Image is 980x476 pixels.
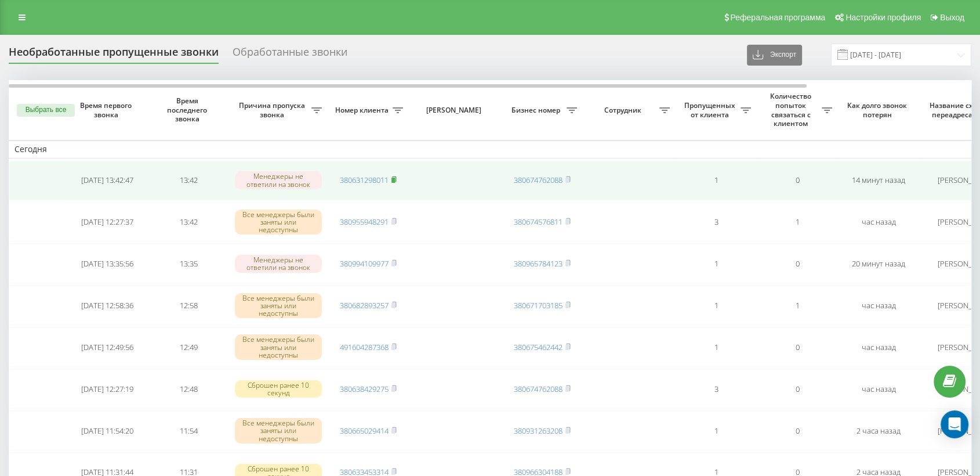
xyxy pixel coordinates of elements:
td: [DATE] 12:27:19 [67,369,148,409]
a: 380674576811 [514,217,562,227]
div: Менеджеры не ответили на звонок [235,255,322,272]
span: Выход [940,13,964,22]
td: 3 [676,203,757,242]
a: 380682893257 [340,300,389,311]
a: 380965784123 [514,258,562,269]
div: Все менеджеры были заняты или недоступны [235,210,322,235]
span: Количество попыток связаться с клиентом [763,92,822,128]
td: [DATE] 12:58:36 [67,286,148,325]
td: [DATE] 12:27:37 [67,203,148,242]
div: Сброшен ранее 10 секунд [235,380,322,398]
a: 380674762088 [514,175,562,185]
td: [DATE] 12:49:56 [67,327,148,367]
span: Номер клиента [333,106,393,115]
td: 20 минут назад [838,244,919,283]
td: 0 [757,327,838,367]
td: [DATE] 13:35:56 [67,244,148,283]
span: Время последнего звонка [157,96,220,124]
button: Выбрать все [17,104,75,117]
td: 13:42 [148,203,229,242]
div: Все менеджеры были заняты или недоступны [235,293,322,319]
td: 13:42 [148,161,229,200]
span: Сотрудник [589,106,659,115]
td: 1 [676,161,757,200]
a: 380955948291 [340,217,389,227]
div: Необработанные пропущенные звонки [9,46,219,64]
td: 13:35 [148,244,229,283]
td: 14 минут назад [838,161,919,200]
td: 1 [757,286,838,325]
button: Экспорт [747,45,802,66]
td: 12:49 [148,327,229,367]
div: Менеджеры не ответили на звонок [235,171,322,189]
a: 380631298011 [340,175,389,185]
td: 1 [676,411,757,450]
td: час назад [838,369,919,409]
td: час назад [838,286,919,325]
td: [DATE] 13:42:47 [67,161,148,200]
a: 380665029414 [340,425,389,436]
td: 12:48 [148,369,229,409]
span: Время первого звонка [76,101,139,119]
span: Бизнес номер [507,106,567,115]
td: 1 [676,327,757,367]
td: 1 [676,286,757,325]
div: Все менеджеры были заняты или недоступны [235,418,322,443]
td: 0 [757,369,838,409]
a: 380671703185 [514,300,562,311]
span: Реферальная программа [730,13,825,22]
span: Настройки профиля [845,13,921,22]
td: 12:58 [148,286,229,325]
td: 0 [757,244,838,283]
a: 380994109977 [340,258,389,269]
td: 1 [676,244,757,283]
td: 11:54 [148,411,229,450]
td: 0 [757,411,838,450]
span: Как долго звонок потерян [847,101,910,119]
a: 491604287368 [340,342,389,352]
span: [PERSON_NAME] [419,106,492,115]
td: 0 [757,161,838,200]
td: 2 часа назад [838,411,919,450]
td: 1 [757,203,838,242]
td: час назад [838,203,919,242]
span: Пропущенных от клиента [681,101,741,119]
a: 380675462442 [514,342,562,352]
div: Все менеджеры были заняты или недоступны [235,334,322,360]
a: 380674762088 [514,384,562,394]
span: Причина пропуска звонка [235,101,311,119]
div: Open Intercom Messenger [941,410,968,438]
a: 380931263208 [514,425,562,436]
div: Обработанные звонки [233,46,347,64]
a: 380638429275 [340,384,389,394]
td: 3 [676,369,757,409]
td: час назад [838,327,919,367]
td: [DATE] 11:54:20 [67,411,148,450]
